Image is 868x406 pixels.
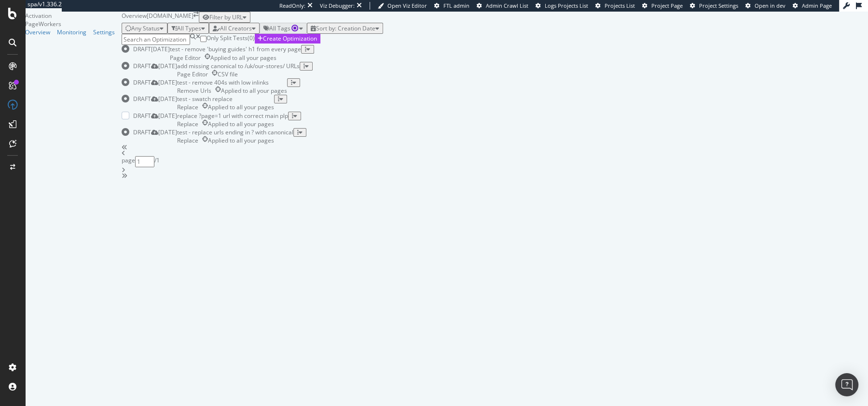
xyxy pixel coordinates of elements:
div: angle-left [122,150,868,156]
div: neutral label [177,120,198,128]
div: neutral label [177,103,198,111]
div: neutral label [170,54,201,62]
a: FTL admin [434,2,469,10]
div: test - remove 404s with low inlinks [177,78,287,87]
div: [DATE] [158,112,177,120]
button: Filter by URL [199,12,250,23]
div: ( 0 ) [248,34,255,45]
div: DRAFT [133,78,151,87]
a: Project Settings [690,2,738,10]
div: CSV file [218,70,238,78]
div: page / 1 [122,156,868,167]
a: Settings [93,28,115,36]
div: Applied to all your pages [208,136,274,145]
a: Open Viz Editor [378,2,427,10]
span: FTL admin [443,2,469,9]
div: All Creators [220,24,252,32]
span: Admin Page [802,2,832,9]
span: Page Editor [170,54,201,62]
span: Page Editor [177,70,208,78]
div: angle-right [122,167,868,173]
div: Any Status [131,24,160,32]
span: Open Viz Editor [387,2,427,9]
div: All Types [177,24,201,32]
button: Any Status [122,23,167,34]
div: [DATE] [158,62,177,70]
span: Projects List [605,2,635,9]
div: Only Split Tests [207,34,248,45]
div: All Tags [269,24,299,32]
button: All Creators [209,23,260,34]
div: [DATE] [158,78,177,87]
div: test - swatch replace [177,95,274,103]
input: Search an Optimization [122,34,190,45]
div: Filter by URL [209,13,243,21]
a: Open in dev [745,2,785,10]
div: [DATE] [151,45,170,53]
div: Applied to all your pages [208,120,274,128]
span: Open in dev [755,2,785,9]
div: [DATE] [158,128,177,136]
div: Overview [122,12,147,20]
div: DRAFT [133,112,151,120]
div: arrow-right-arrow-left [193,12,199,17]
div: DRAFT [133,128,151,136]
div: Tooltip anchor [290,24,299,32]
span: Logs Projects List [545,2,588,9]
div: Applied to all your pages [221,87,287,95]
div: [DOMAIN_NAME] [147,12,193,23]
span: Replace [177,120,198,128]
div: DRAFT [133,95,151,103]
div: Open Intercom Messenger [835,373,858,396]
div: Viz Debugger: [320,2,355,10]
div: Applied to all your pages [208,103,274,111]
div: replace ?page=1 url with correct main plp [177,112,288,120]
div: test - remove 'buying guides' h1 from every page [170,45,301,53]
div: [DATE] [158,95,177,103]
a: Logs Projects List [536,2,588,10]
div: DRAFT [133,45,151,53]
div: ReadOnly: [279,2,305,10]
a: Projects List [595,2,635,10]
a: Monitoring [57,28,86,36]
div: Applied to all your pages [210,54,276,62]
button: Sort by: Creation Date [307,23,383,34]
div: neutral label [177,87,211,95]
div: add missing canonical to /uk/our-stores/ URLs [177,62,300,70]
a: Overview [25,28,50,36]
div: neutral label [177,136,198,145]
span: Replace [177,136,198,145]
div: PageWorkers [25,20,122,28]
div: Activation [25,12,122,20]
div: angles-left [122,145,868,150]
span: Replace [177,103,198,111]
button: All Types [167,23,209,34]
div: DRAFT [133,62,151,70]
span: Remove Urls [177,87,211,95]
div: neutral label [177,70,208,78]
div: Create Optimization [263,34,317,43]
div: angles-right [122,173,868,179]
button: All TagsTooltip anchor [260,23,307,34]
span: Admin Crawl List [486,2,528,9]
span: Project Page [651,2,683,9]
div: Sort by: Creation Date [316,24,375,32]
div: test - replace urls ending in ? with canonical [177,128,293,136]
button: Create Optimization [255,34,320,43]
a: Admin Crawl List [477,2,528,10]
span: Project Settings [699,2,738,9]
a: Admin Page [793,2,832,10]
a: Project Page [642,2,683,10]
